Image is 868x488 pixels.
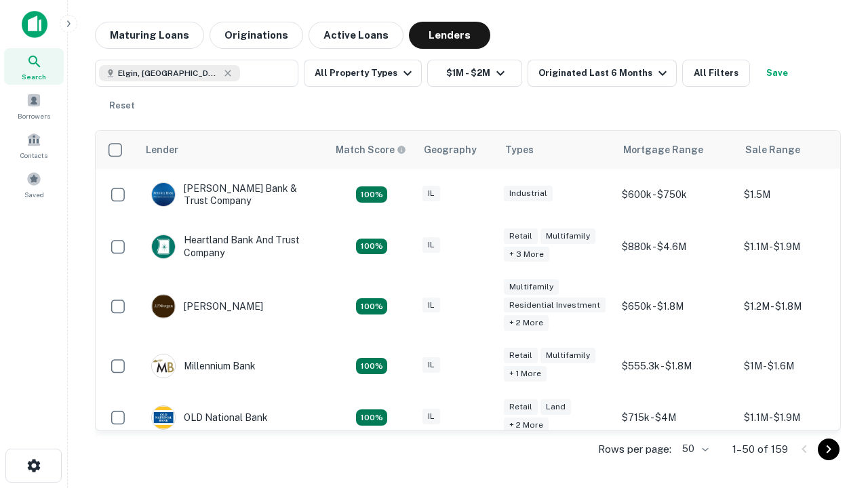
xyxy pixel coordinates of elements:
td: $1.1M - $1.9M [737,392,859,443]
div: + 3 more [504,247,549,262]
div: Matching Properties: 20, hasApolloMatch: undefined [356,239,387,255]
td: $555.3k - $1.8M [615,340,737,392]
img: picture [152,406,175,429]
button: Go to next page [818,439,840,460]
div: Matching Properties: 22, hasApolloMatch: undefined [356,409,387,426]
div: Retail [504,399,538,415]
div: Multifamily [540,228,595,244]
div: Matching Properties: 24, hasApolloMatch: undefined [356,298,387,314]
div: [PERSON_NAME] [151,294,263,319]
span: Search [22,71,46,82]
div: Millennium Bank [151,354,256,378]
div: Residential Investment [504,298,606,313]
th: Capitalize uses an advanced AI algorithm to match your search with the best lender. The match sco... [328,131,416,169]
p: Rows per page: [598,441,671,457]
div: Capitalize uses an advanced AI algorithm to match your search with the best lender. The match sco... [336,142,406,157]
div: IL [422,357,440,373]
a: Search [4,48,64,85]
img: picture [152,183,175,206]
th: Lender [138,131,328,169]
iframe: Chat Widget [800,380,868,445]
div: Sale Range [745,142,800,158]
div: Lender [146,142,178,158]
a: Borrowers [4,87,64,124]
div: OLD National Bank [151,405,268,430]
button: Maturing Loans [95,22,204,49]
span: Borrowers [18,110,50,121]
td: $715k - $4M [615,392,737,443]
button: Save your search to get updates of matches that match your search criteria. [755,60,799,87]
th: Sale Range [737,131,859,169]
td: $1M - $1.6M [737,340,859,392]
button: All Property Types [304,60,422,87]
button: Lenders [409,22,490,49]
div: Matching Properties: 28, hasApolloMatch: undefined [356,186,387,203]
button: Originations [210,22,303,49]
button: Originated Last 6 Months [528,60,677,87]
div: 50 [677,439,711,459]
div: Heartland Bank And Trust Company [151,234,314,258]
td: $880k - $4.6M [615,220,737,272]
img: capitalize-icon.png [22,11,47,38]
span: Contacts [20,150,47,161]
div: IL [422,186,440,201]
th: Mortgage Range [615,131,737,169]
button: Active Loans [309,22,403,49]
img: picture [152,295,175,318]
img: picture [152,354,175,378]
div: Retail [504,228,538,244]
span: Saved [24,189,44,200]
button: $1M - $2M [427,60,522,87]
div: Matching Properties: 16, hasApolloMatch: undefined [356,358,387,374]
div: Industrial [504,186,553,201]
div: Multifamily [504,279,559,295]
td: $1.1M - $1.9M [737,220,859,272]
div: Retail [504,348,538,363]
div: Land [540,399,571,415]
div: Originated Last 6 Months [538,65,671,81]
div: + 1 more [504,366,547,382]
div: Multifamily [540,348,595,363]
div: IL [422,298,440,313]
div: IL [422,409,440,424]
p: 1–50 of 159 [732,441,788,457]
td: $1.5M [737,169,859,220]
h6: Match Score [336,142,403,157]
th: Types [497,131,615,169]
img: picture [152,235,175,258]
div: + 2 more [504,315,549,331]
div: Types [505,142,534,158]
div: [PERSON_NAME] Bank & Trust Company [151,182,314,207]
td: $1.2M - $1.8M [737,272,859,341]
button: Reset [100,92,144,119]
a: Saved [4,166,64,203]
td: $650k - $1.8M [615,272,737,341]
div: IL [422,237,440,253]
td: $600k - $750k [615,169,737,220]
div: Geography [424,142,477,158]
button: All Filters [682,60,750,87]
th: Geography [416,131,497,169]
div: Mortgage Range [623,142,703,158]
div: + 2 more [504,418,549,433]
span: Elgin, [GEOGRAPHIC_DATA], [GEOGRAPHIC_DATA] [118,67,220,79]
a: Contacts [4,127,64,163]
